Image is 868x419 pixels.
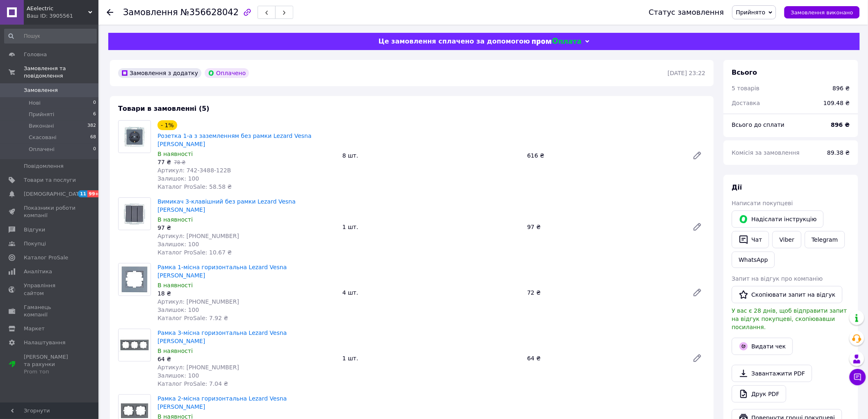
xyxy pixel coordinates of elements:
span: 78 ₴ [174,160,185,165]
span: Показники роботи компанії [24,204,76,219]
span: Залишок: 100 [158,241,199,247]
span: 382 [87,122,96,130]
span: Покупці [24,240,46,247]
span: Залишок: 100 [158,175,199,182]
a: Розетка 1-а з заземленням без рамки Lezard Vesna [PERSON_NAME] [158,133,312,147]
button: Надіслати інструкцію [732,211,824,228]
span: Управління сайтом [24,282,76,297]
span: Всього до сплати [732,121,785,128]
span: Каталог ProSale: 7.04 ₴ [158,380,228,387]
span: Це замовлення сплачено за допомогою [379,37,530,45]
img: Рамка 1-місна горизонтальна Lezard Vesna Шефілд Грей [119,263,151,295]
span: Налаштування [24,339,66,346]
span: Замовлення виконано [791,9,853,16]
span: Маркет [24,325,45,332]
span: Написати покупцеві [732,200,793,206]
span: Каталог ProSale [24,254,68,261]
a: Редагувати [689,147,706,164]
a: Рамка 3-місна горизонтальна Lezard Vesna [PERSON_NAME] [158,330,287,344]
span: Комісія за замовлення [732,149,800,156]
span: [DEMOGRAPHIC_DATA] [24,190,85,198]
button: Видати чек [732,338,793,355]
div: 109.48 ₴ [819,94,855,112]
span: 99+ [87,190,101,197]
span: Артикул: [PHONE_NUMBER] [158,233,239,239]
span: Аналітика [24,268,52,275]
div: 1 шт. [339,221,524,233]
span: В наявності [158,151,193,157]
div: 64 ₴ [524,353,686,364]
span: AEelectric [27,5,88,12]
span: Товари та послуги [24,176,76,184]
span: 77 ₴ [158,159,171,165]
div: Статус замовлення [649,8,724,16]
span: 68 [90,134,96,141]
div: Ваш ID: 3905561 [27,12,98,20]
span: Каталог ProSale: 58.58 ₴ [158,183,232,190]
span: Всього [732,69,757,76]
span: Повідомлення [24,163,64,170]
a: Завантажити PDF [732,365,812,382]
button: Замовлення виконано [784,6,860,18]
a: Вимикач 3-клавішний без рамки Lezard Vesna [PERSON_NAME] [158,198,296,213]
div: 97 ₴ [524,221,686,233]
span: Залишок: 100 [158,307,199,313]
span: Замовлення [123,7,178,17]
a: Viber [772,231,801,248]
span: Нові [29,99,41,107]
div: - 1% [158,120,177,130]
span: Каталог ProSale: 7.92 ₴ [158,315,228,321]
span: Прийнято [736,9,765,16]
span: Артикул: 742-3488-122B [158,167,231,174]
span: В наявності [158,282,193,288]
span: Товари в замовленні (5) [118,105,210,112]
div: Оплачено [205,68,249,78]
a: Рамка 2-місна горизонтальна Lezard Vesna [PERSON_NAME] [158,395,287,410]
span: 6 [93,111,96,118]
button: Чат [732,231,769,248]
div: 1 шт. [339,353,524,364]
a: WhatsApp [732,252,775,268]
span: Гаманець компанії [24,304,76,318]
button: Скопіювати запит на відгук [732,286,843,303]
img: evopay logo [532,38,581,46]
span: 5 товарів [732,85,760,92]
span: Відгуки [24,226,45,234]
img: Рамка 3-місна горизонтальна Lezard Vesna Шефілд Грей [119,329,151,361]
span: В наявності [158,216,193,223]
span: Артикул: [PHONE_NUMBER] [158,298,239,305]
span: В наявності [158,348,193,354]
div: 18 ₴ [158,289,336,298]
div: Замовлення з додатку [118,68,201,78]
span: 0 [93,99,96,107]
span: [PERSON_NAME] та рахунки [24,353,76,376]
span: №356628042 [180,7,239,17]
span: Залишок: 100 [158,372,199,379]
div: 64 ₴ [158,355,336,363]
div: Повернутися назад [107,8,113,16]
a: Редагувати [689,219,706,235]
span: Доставка [732,100,760,106]
a: Редагувати [689,350,706,366]
a: Telegram [805,231,845,248]
a: Рамка 1-місна горизонтальна Lezard Vesna [PERSON_NAME] [158,264,287,279]
span: У вас є 28 днів, щоб відправити запит на відгук покупцеві, скопіювавши посилання. [732,307,847,330]
div: 4 шт. [339,287,524,298]
span: Замовлення та повідомлення [24,65,98,80]
span: 89.38 ₴ [827,149,850,156]
span: Замовлення [24,87,58,94]
img: Розетка 1-а з заземленням без рамки Lezard Vesna Шефілд Грей [119,126,151,147]
span: 11 [78,190,87,197]
span: Дії [732,183,742,191]
span: Каталог ProSale: 10.67 ₴ [158,249,232,256]
span: Виконані [29,122,54,130]
button: Чат з покупцем [850,369,866,385]
span: Оплачені [29,146,55,153]
span: 0 [93,146,96,153]
input: Пошук [4,29,97,44]
span: Запит на відгук про компанію [732,275,823,282]
span: Скасовані [29,134,57,141]
a: Друк PDF [732,385,786,403]
a: Редагувати [689,284,706,301]
span: Артикул: [PHONE_NUMBER] [158,364,239,371]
